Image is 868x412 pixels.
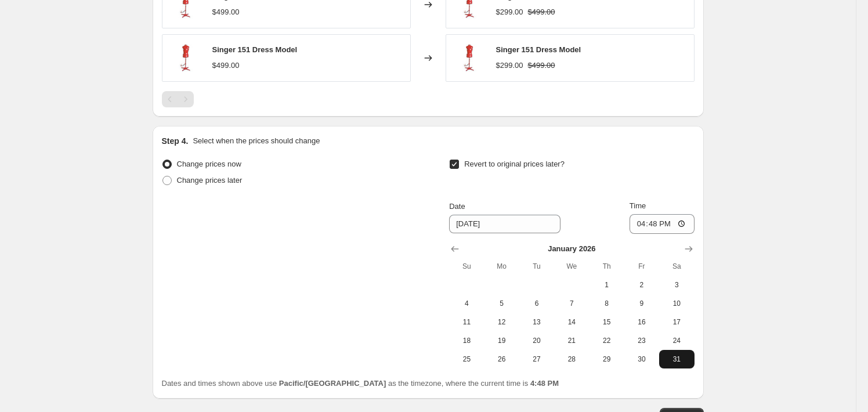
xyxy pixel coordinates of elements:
button: Friday January 2 2026 [624,276,659,294]
span: 30 [629,355,654,364]
b: 4:48 PM [530,379,559,388]
span: 14 [559,317,584,327]
span: 25 [454,355,479,364]
span: 24 [664,336,689,345]
th: Monday [484,257,519,276]
button: Friday January 30 2026 [624,350,659,368]
span: 20 [524,336,549,345]
button: Thursday January 15 2026 [589,313,624,331]
h2: Step 4. [162,135,189,147]
button: Sunday January 11 2026 [449,313,484,331]
button: Saturday January 10 2026 [659,294,694,313]
span: 31 [664,355,689,364]
button: Tuesday January 13 2026 [519,313,554,331]
span: Th [594,262,619,271]
th: Saturday [659,257,694,276]
strike: $499.00 [528,6,555,18]
span: 27 [524,355,549,364]
button: Wednesday January 7 2026 [554,294,589,313]
p: Select when the prices should change [193,135,320,147]
img: DressModel_8bfcbf14-4962-4111-86c7-26cff734e14b_80x.jpg [452,41,487,75]
button: Thursday January 29 2026 [589,350,624,368]
span: 29 [594,355,619,364]
button: Monday January 26 2026 [484,350,519,368]
span: 19 [489,336,515,345]
button: Sunday January 18 2026 [449,331,484,350]
button: Thursday January 1 2026 [589,276,624,294]
span: Tu [524,262,549,271]
span: 2 [629,280,654,290]
span: 17 [664,317,689,327]
span: Change prices later [177,176,243,185]
div: $299.00 [496,60,523,71]
button: Sunday January 4 2026 [449,294,484,313]
button: Saturday January 3 2026 [659,276,694,294]
nav: Pagination [162,91,194,107]
input: 12:00 [630,214,695,234]
th: Tuesday [519,257,554,276]
span: 5 [489,299,515,308]
span: Date [449,202,465,211]
button: Sunday January 25 2026 [449,350,484,368]
button: Monday January 12 2026 [484,313,519,331]
button: Friday January 16 2026 [624,313,659,331]
span: Sa [664,262,689,271]
button: Monday January 5 2026 [484,294,519,313]
button: Thursday January 22 2026 [589,331,624,350]
button: Wednesday January 28 2026 [554,350,589,368]
th: Wednesday [554,257,589,276]
b: Pacific/[GEOGRAPHIC_DATA] [279,379,386,388]
span: 26 [489,355,515,364]
th: Sunday [449,257,484,276]
button: Monday January 19 2026 [484,331,519,350]
span: 9 [629,299,654,308]
button: Friday January 23 2026 [624,331,659,350]
span: Revert to original prices later? [464,160,565,168]
div: $499.00 [212,6,240,18]
span: 15 [594,317,619,327]
span: Fr [629,262,654,271]
button: Tuesday January 27 2026 [519,350,554,368]
div: $499.00 [212,60,240,71]
img: DressModel_8bfcbf14-4962-4111-86c7-26cff734e14b_80x.jpg [168,41,203,75]
button: Tuesday January 20 2026 [519,331,554,350]
span: 13 [524,317,549,327]
span: 12 [489,317,515,327]
button: Show next month, February 2026 [681,241,697,257]
span: Singer 151 Dress Model [212,45,298,54]
span: 10 [664,299,689,308]
span: 7 [559,299,584,308]
span: We [559,262,584,271]
span: 16 [629,317,654,327]
span: 28 [559,355,584,364]
span: Time [630,201,646,210]
button: Show previous month, December 2025 [447,241,463,257]
button: Thursday January 8 2026 [589,294,624,313]
span: 4 [454,299,479,308]
span: 6 [524,299,549,308]
button: Saturday January 24 2026 [659,331,694,350]
span: 18 [454,336,479,345]
button: Saturday January 31 2026 [659,350,694,368]
span: 1 [594,280,619,290]
input: 10/1/2025 [449,215,560,233]
button: Saturday January 17 2026 [659,313,694,331]
button: Wednesday January 14 2026 [554,313,589,331]
span: 22 [594,336,619,345]
span: Change prices now [177,160,241,168]
strike: $499.00 [528,60,555,71]
span: 3 [664,280,689,290]
span: Mo [489,262,515,271]
div: $299.00 [496,6,523,18]
span: 8 [594,299,619,308]
span: 23 [629,336,654,345]
span: 21 [559,336,584,345]
button: Friday January 9 2026 [624,294,659,313]
button: Tuesday January 6 2026 [519,294,554,313]
button: Wednesday January 21 2026 [554,331,589,350]
span: 11 [454,317,479,327]
th: Friday [624,257,659,276]
th: Thursday [589,257,624,276]
span: Su [454,262,479,271]
span: Singer 151 Dress Model [496,45,581,54]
